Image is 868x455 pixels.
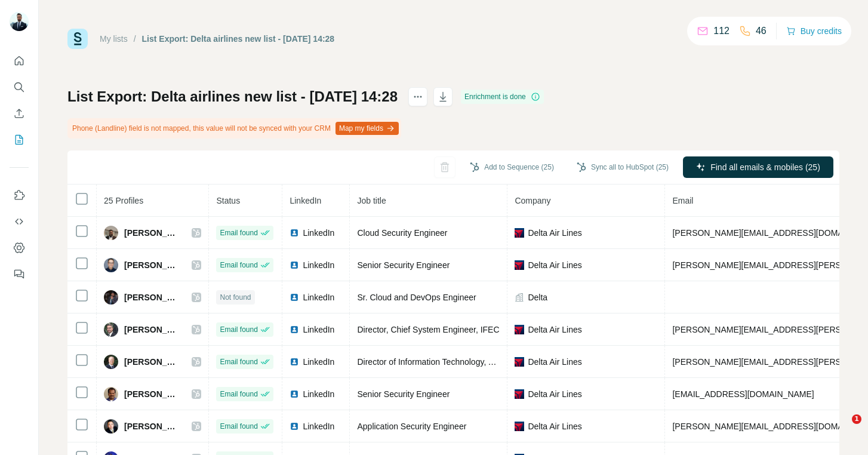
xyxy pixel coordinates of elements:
button: My lists [10,129,29,150]
span: LinkedIn [290,196,321,205]
img: LinkedIn logo [290,260,299,270]
span: Delta Air Lines [528,420,581,432]
img: Avatar [104,355,118,369]
li: / [134,33,136,45]
span: [PERSON_NAME] [124,356,180,368]
span: LinkedIn [303,388,334,400]
button: Enrich CSV [10,103,29,124]
button: Use Surfe API [10,211,29,232]
img: LinkedIn logo [290,325,299,334]
span: Find all emails & mobiles (25) [710,161,820,173]
span: Application Security Engineer [357,422,466,431]
button: Use Surfe on LinkedIn [10,185,29,206]
span: Delta Air Lines [528,388,581,400]
button: Search [10,76,29,98]
button: Quick start [10,50,29,72]
span: [PERSON_NAME] [124,259,180,271]
span: Delta Air Lines [528,356,581,368]
button: Feedback [10,263,29,285]
img: company-logo [515,389,524,399]
img: Avatar [104,387,118,401]
img: Surfe Logo [67,29,88,49]
a: My lists [100,34,128,44]
p: 112 [713,24,730,38]
span: Director, Chief System Engineer, IFEC [357,325,499,334]
h1: List Export: Delta airlines new list - [DATE] 14:28 [67,87,398,106]
span: Sr. Cloud and DevOps Engineer [357,293,476,302]
img: Avatar [104,322,118,337]
span: Status [216,196,240,205]
span: Delta [528,291,547,303]
span: [PERSON_NAME] [124,324,180,336]
span: Email [672,196,693,205]
div: Phone (Landline) field is not mapped, this value will not be synced with your CRM [67,118,401,139]
iframe: Intercom live chat [827,414,856,443]
img: LinkedIn logo [290,389,299,399]
span: Email found [220,356,257,367]
button: Dashboard [10,237,29,259]
span: Delta Air Lines [528,227,581,239]
div: List Export: Delta airlines new list - [DATE] 14:28 [142,33,335,45]
img: Avatar [104,419,118,434]
span: Company [515,196,550,205]
button: Find all emails & mobiles (25) [683,156,833,178]
img: Avatar [104,226,118,240]
span: Email found [220,227,257,238]
img: company-logo [515,325,524,334]
img: Avatar [104,258,118,272]
img: company-logo [515,422,524,431]
span: Director of Information Technology, Application Modernization and Cloud Transformation [357,357,682,367]
span: LinkedIn [303,291,334,303]
span: Delta Air Lines [528,324,581,336]
div: Enrichment is done [461,90,544,104]
span: [PERSON_NAME] [124,420,180,432]
img: LinkedIn logo [290,357,299,367]
span: Not found [220,292,251,303]
img: LinkedIn logo [290,422,299,431]
button: Buy credits [786,23,842,39]
span: Senior Security Engineer [357,389,450,399]
span: 1 [852,414,861,424]
span: Email found [220,324,257,335]
span: LinkedIn [303,356,334,368]
span: Job title [357,196,386,205]
span: LinkedIn [303,227,334,239]
img: company-logo [515,228,524,238]
span: Delta Air Lines [528,259,581,271]
span: Cloud Security Engineer [357,228,447,238]
img: company-logo [515,260,524,270]
span: [PERSON_NAME] [124,227,180,239]
span: LinkedIn [303,324,334,336]
button: Add to Sequence (25) [461,158,562,176]
button: actions [408,87,427,106]
span: LinkedIn [303,259,334,271]
span: 25 Profiles [104,196,143,205]
span: Senior Security Engineer [357,260,450,270]
span: Email found [220,421,257,432]
button: Map my fields [335,122,399,135]
span: [PERSON_NAME] [124,388,180,400]
span: [PERSON_NAME] [124,291,180,303]
button: Sync all to HubSpot (25) [568,158,677,176]
span: Email found [220,389,257,399]
img: company-logo [515,357,524,367]
span: [EMAIL_ADDRESS][DOMAIN_NAME] [672,389,814,399]
img: LinkedIn logo [290,293,299,302]
span: Email found [220,260,257,270]
p: 46 [756,24,767,38]
img: Avatar [10,12,29,31]
img: LinkedIn logo [290,228,299,238]
span: LinkedIn [303,420,334,432]
img: Avatar [104,290,118,305]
